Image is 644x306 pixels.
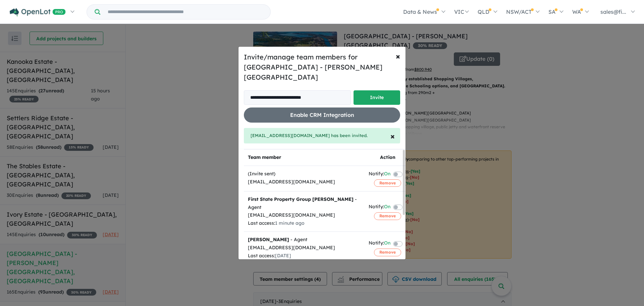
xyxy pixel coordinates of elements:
[10,8,66,16] img: Openlot PRO Logo White
[396,51,400,61] span: ×
[248,219,361,227] div: Last access:
[248,252,361,260] div: Last access:
[374,249,401,256] button: Remove
[600,8,626,15] span: sales@fi...
[248,211,361,219] div: [EMAIL_ADDRESS][DOMAIN_NAME]
[102,5,269,19] input: Try estate name, suburb, builder or developer
[244,52,400,82] h5: Invite/manage team members for [GEOGRAPHIC_DATA] - [PERSON_NAME][GEOGRAPHIC_DATA]
[390,131,395,141] span: ×
[248,178,361,186] div: [EMAIL_ADDRESS][DOMAIN_NAME]
[374,212,401,220] button: Remove
[248,236,361,244] div: - Agent
[244,107,400,123] button: Enable CRM Integration
[248,196,354,202] strong: First State Property Group [PERSON_NAME]
[374,179,401,187] button: Remove
[244,149,365,166] th: Team member
[385,127,400,145] button: Close
[384,170,390,179] span: On
[275,253,291,259] span: [DATE]
[248,236,289,243] strong: [PERSON_NAME]
[384,203,390,212] span: On
[354,90,400,105] button: Invite
[369,170,390,179] div: Notify:
[248,170,361,178] div: (Invite sent)
[384,239,390,248] span: On
[369,203,390,212] div: Notify:
[248,195,361,212] div: - Agent
[369,239,390,248] div: Notify:
[365,149,411,166] th: Action
[275,220,305,226] span: 1 minute ago
[248,244,361,252] div: [EMAIL_ADDRESS][DOMAIN_NAME]
[244,128,400,143] div: [EMAIL_ADDRESS][DOMAIN_NAME] has been invited.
